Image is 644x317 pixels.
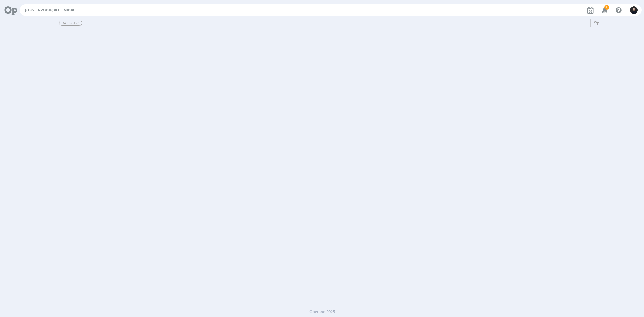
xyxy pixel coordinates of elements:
[598,5,610,16] button: 8
[23,8,36,13] button: Jobs
[604,5,609,10] span: 8
[630,6,638,14] img: C
[59,21,82,26] span: Dashboard
[36,8,61,13] button: Produção
[25,8,34,13] a: Jobs
[630,5,638,15] button: C
[63,8,74,13] a: Mídia
[38,8,59,13] a: Produção
[62,8,76,13] button: Mídia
